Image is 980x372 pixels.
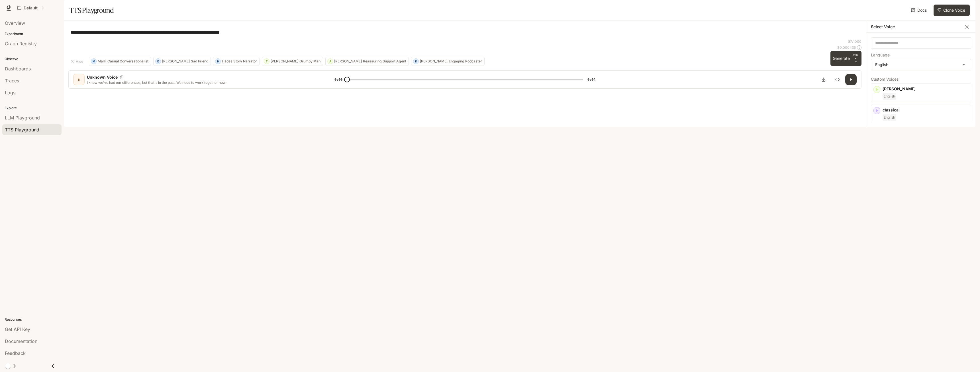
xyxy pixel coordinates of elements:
p: Grumpy Man [299,60,320,63]
div: D [74,75,83,84]
button: All workspaces [15,2,46,14]
p: classical [883,107,969,113]
div: T [264,57,269,66]
span: English [883,114,896,121]
div: A [328,57,333,66]
p: Language [871,53,890,57]
div: English [871,59,971,70]
p: CTRL + [852,53,859,60]
button: O[PERSON_NAME]Sad Friend [153,57,211,66]
span: English [883,93,896,100]
p: Reassuring Support Agent [363,60,406,63]
span: 0:04 [587,77,595,82]
p: I know we've had our differences, but that's in the past. We need to work together now. [87,80,321,85]
p: Hades [222,60,232,63]
p: 87 / 1000 [848,39,861,44]
button: Hide [68,57,87,66]
button: Download audio [818,74,829,85]
button: Copy Voice ID [118,76,126,79]
p: Story Narrator [233,60,257,63]
button: Inspect [832,74,843,85]
p: Custom Voices [871,77,971,81]
p: [PERSON_NAME] [420,60,448,63]
button: MMarkCasual Conversationalist [89,57,151,66]
p: Mark [98,60,106,63]
h1: TTS Playground [70,5,114,16]
p: [PERSON_NAME] [162,60,190,63]
div: H [215,57,220,66]
p: Engaging Podcaster [449,60,482,63]
p: ⏎ [852,53,859,64]
p: [PERSON_NAME] [883,86,969,92]
button: Clone Voice [934,5,970,16]
p: Default [24,6,38,11]
a: Docs [910,5,929,16]
button: D[PERSON_NAME]Engaging Podcaster [411,57,485,66]
button: GenerateCTRL +⏎ [830,51,861,66]
p: Sad Friend [191,60,208,63]
p: [PERSON_NAME] [334,60,362,63]
div: D [413,57,418,66]
p: Unknown Voice [87,74,118,80]
button: A[PERSON_NAME]Reassuring Support Agent [325,57,409,66]
span: 0:00 [334,77,342,82]
p: $ 0.000435 [837,45,856,50]
p: Casual Conversationalist [107,60,148,63]
button: T[PERSON_NAME]Grumpy Man [262,57,323,66]
div: M [91,57,96,66]
p: [PERSON_NAME] [271,60,298,63]
div: O [156,57,161,66]
button: HHadesStory Narrator [213,57,260,66]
